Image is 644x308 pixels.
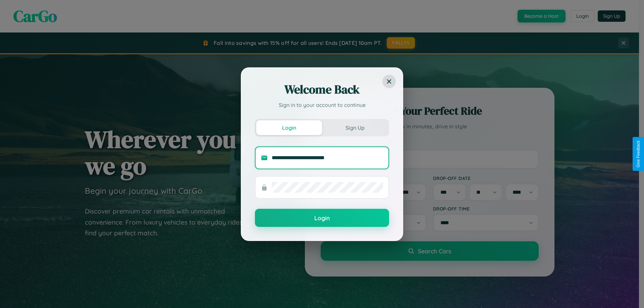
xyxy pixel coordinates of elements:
[636,140,641,168] div: Give Feedback
[255,209,389,227] button: Login
[322,120,388,135] button: Sign Up
[255,81,389,98] h2: Welcome Back
[256,120,322,135] button: Login
[255,101,389,109] p: Sign in to your account to continue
